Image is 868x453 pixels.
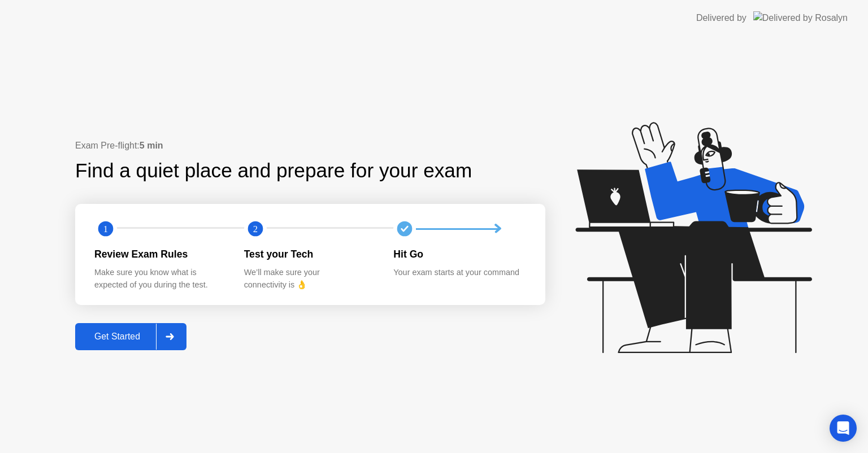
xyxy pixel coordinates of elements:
button: Get Started [75,323,186,350]
text: 1 [103,224,108,234]
div: Hit Go [393,247,525,262]
div: Exam Pre-flight: [75,139,545,153]
div: Delivered by [696,11,747,25]
text: 2 [253,224,258,234]
div: Review Exam Rules [94,247,226,262]
div: Open Intercom Messenger [830,415,857,442]
b: 5 min [140,141,163,150]
img: Delivered by Rosalyn [753,11,848,24]
div: Make sure you know what is expected of you during the test. [94,267,226,291]
div: Find a quiet place and prepare for your exam [75,156,474,186]
div: We’ll make sure your connectivity is 👌 [244,267,376,291]
div: Test your Tech [244,247,376,262]
div: Get Started [79,332,156,342]
div: Your exam starts at your command [393,267,525,279]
